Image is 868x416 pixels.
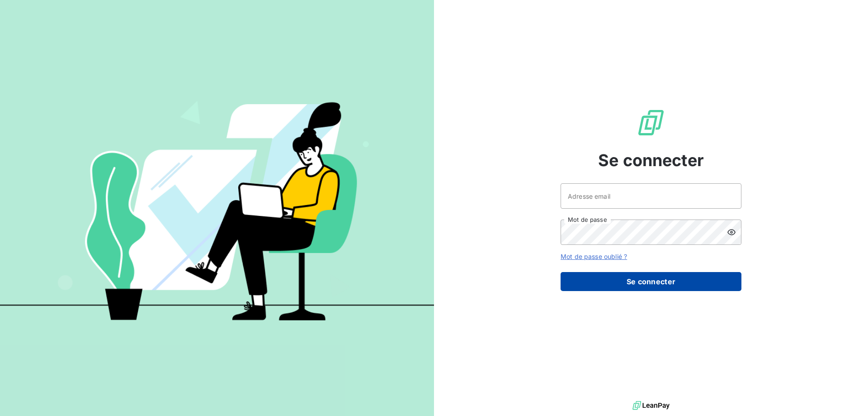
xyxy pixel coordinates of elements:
[561,183,741,209] input: placeholder
[598,148,704,172] span: Se connecter
[561,253,627,260] a: Mot de passe oublié ?
[637,108,665,137] img: Logo LeanPay
[561,272,741,291] button: Se connecter
[632,399,670,412] img: logo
